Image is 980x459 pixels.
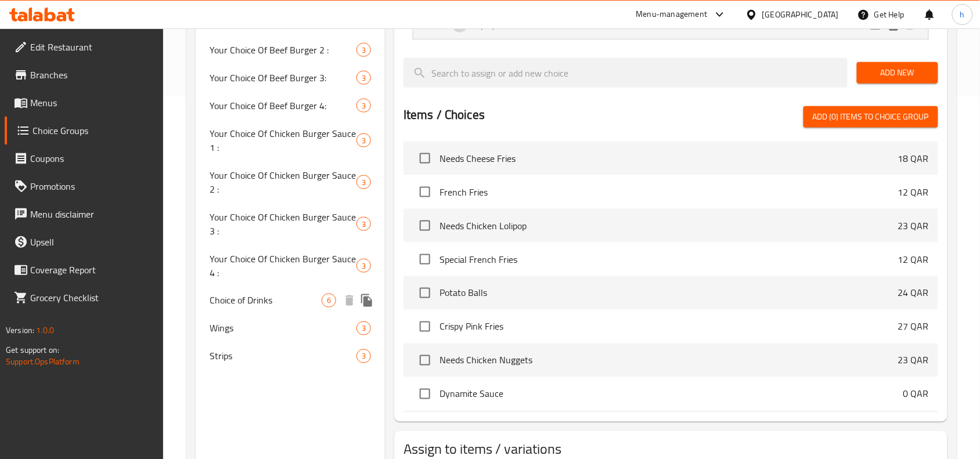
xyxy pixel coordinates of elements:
span: Select choice [413,348,437,373]
a: Promotions [5,172,164,200]
div: Menu-management [636,8,708,21]
span: Your Choice Of Beef Burger 4: [210,99,356,113]
p: 27 QAR [898,320,929,334]
span: Grocery Checklist [30,291,154,305]
span: 3 [357,351,370,362]
span: Your Choice Of Beef Burger 3: [210,71,356,85]
span: Select choice [413,180,437,204]
a: Support.OpsPlatform [6,354,80,369]
span: Add (0) items to choice group [813,110,929,124]
span: Select choice [413,382,437,406]
input: search [403,58,848,88]
span: 3 [357,100,370,111]
span: 3 [357,323,370,334]
div: [GEOGRAPHIC_DATA] [762,8,839,21]
span: Your Choice Of Chicken Burger Sauce 1 : [210,127,356,154]
div: Your Choice Of Chicken Burger Sauce 2 :3 [196,161,385,203]
span: Edit Restaurant [30,40,154,54]
span: 3 [357,219,370,230]
span: Branches [30,68,154,82]
div: Choices [356,217,371,231]
h2: Assign to items / variations [403,440,938,459]
span: Your Choice Of Beef Burger 2 : [210,43,356,57]
span: Potato Balls [439,286,898,300]
span: Strips [210,349,356,363]
div: Choices [356,349,371,363]
span: Choice Groups [33,124,154,138]
p: 18 QAR [898,151,929,165]
span: Special French Fries [439,252,898,266]
div: Choices [356,71,371,85]
span: Needs Cheese Fries [439,151,898,165]
div: Choices [356,175,371,189]
span: 3 [357,261,370,272]
div: Your Choice Of Beef Burger 2 :3 [196,36,385,64]
span: Select choice [413,214,437,238]
span: Coverage Report [30,263,154,277]
div: Choices [356,259,371,273]
p: Spicy Sauce [475,17,595,31]
span: Select choice [413,247,437,272]
span: Select choice [413,315,437,339]
span: Crispy Pink Fries [439,320,898,334]
span: Select choice [413,281,437,305]
span: Upsell [30,235,154,249]
div: Your Choice Of Chicken Burger Sauce 1 :3 [196,120,385,161]
span: Coupons [30,151,154,165]
span: Select choice [413,146,437,171]
p: 0 QAR [832,17,867,31]
a: Edit Restaurant [5,33,164,61]
button: delete [341,292,358,309]
p: 23 QAR [898,353,929,367]
div: Wings3 [196,315,385,342]
div: Choice of Drinks6deleteduplicate [196,287,385,315]
a: Upsell [5,228,164,256]
span: French Fries [439,185,898,199]
div: Choices [356,99,371,113]
p: 12 QAR [898,185,929,199]
span: Promotions [30,179,154,193]
a: Branches [5,61,164,89]
span: Version: [6,323,34,338]
span: Your Choice Of Chicken Burger Sauce 2 : [210,168,356,196]
button: Add New [857,62,938,84]
span: 3 [357,45,370,56]
div: Your Choice Of Chicken Burger Sauce 3 :3 [196,203,385,245]
a: Grocery Checklist [5,284,164,312]
span: 6 [322,295,336,306]
p: (ID: 530550501) [595,17,674,31]
span: Menus [30,96,154,110]
span: Wings [210,321,356,335]
div: Strips3 [196,342,385,370]
span: Add New [866,66,929,80]
p: 24 QAR [898,286,929,300]
button: duplicate [358,292,376,309]
p: 23 QAR [898,219,929,233]
span: Choice of Drinks [210,294,322,308]
div: Choices [356,133,371,147]
div: Choices [322,294,336,308]
h2: Items / Choices [403,106,485,124]
span: Needs Chicken Nuggets [439,353,898,367]
p: 0 QAR [903,387,929,401]
button: Add (0) items to choice group [804,106,938,128]
a: Coupons [5,144,164,172]
span: Your Choice Of Chicken Burger Sauce 4 : [210,252,356,280]
a: Menus [5,89,164,117]
div: Choices [356,43,371,57]
div: Your Choice Of Beef Burger 4:3 [196,92,385,120]
span: Menu disclaimer [30,207,154,221]
span: Needs Chicken Lolipop [439,219,898,233]
span: 1.0.0 [36,323,54,338]
span: 3 [357,177,370,188]
span: Get support on: [6,342,59,357]
span: 3 [357,135,370,146]
p: 12 QAR [898,252,929,266]
span: Your Choice Of Chicken Burger Sauce 3 : [210,210,356,238]
span: h [960,8,965,21]
div: Choices [356,321,371,335]
a: Choice Groups [5,117,164,144]
div: Your Choice Of Beef Burger 3:3 [196,64,385,92]
span: Dynamite Sauce [439,387,903,401]
div: Your Choice Of Chicken Burger Sauce 4 :3 [196,245,385,287]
